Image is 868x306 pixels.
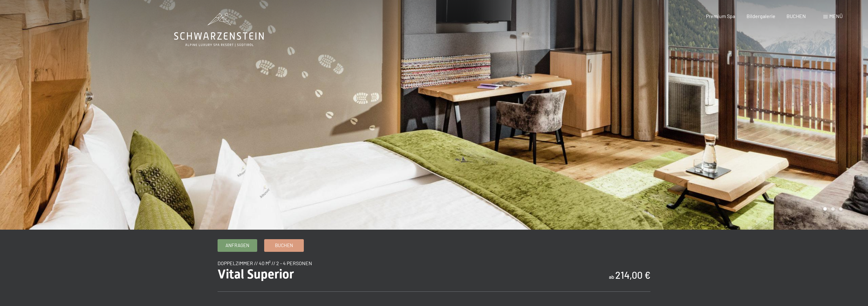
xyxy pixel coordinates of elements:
[747,13,775,19] a: Bildergalerie
[829,13,843,19] span: Menü
[615,269,650,281] b: 214,00 €
[218,260,312,266] span: Doppelzimmer // 40 m² // 2 - 4 Personen
[264,239,303,252] a: Buchen
[218,267,294,282] span: Vital Superior
[609,274,614,280] span: ab
[706,13,735,19] a: Premium Spa
[225,242,249,249] span: Anfragen
[275,242,293,249] span: Buchen
[786,13,806,19] a: BUCHEN
[218,239,257,252] a: Anfragen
